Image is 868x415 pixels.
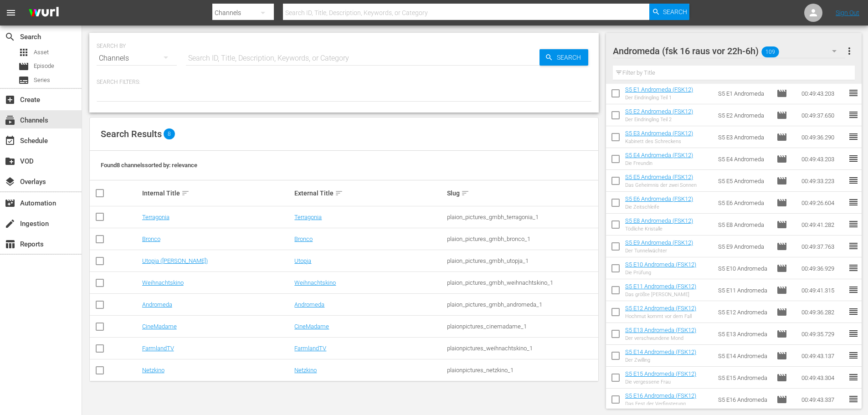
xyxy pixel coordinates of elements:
td: 00:49:43.337 [798,389,848,410]
span: Reports [5,239,15,250]
span: reorder [848,284,859,295]
div: Internal Title [142,188,292,199]
a: Utopja [294,257,311,264]
span: Series [18,75,29,86]
a: S5 E2 Andromeda (FSK12) [625,108,693,115]
td: S5 E9 Andromeda [714,236,773,257]
a: Utopja ([PERSON_NAME]) [142,257,208,264]
span: menu [5,7,16,18]
td: 00:49:43.203 [798,82,848,104]
span: reorder [848,131,859,142]
div: plaion_pictures_gmbh_utopja_1 [447,257,597,264]
a: Terragonia [142,214,169,220]
a: Netzkino [142,367,164,374]
a: Andromeda [294,301,324,308]
div: Der verschwundene Mond [625,335,696,341]
span: 8 [164,128,175,139]
span: reorder [848,328,859,339]
div: Channels [97,46,177,71]
div: Das größte [PERSON_NAME] [625,292,696,297]
div: Hochmut kommt vor dem Fall [625,313,696,319]
a: S5 E15 Andromeda (FSK12) [625,370,696,377]
div: plaionpictures_weihnachtskino_1 [447,345,597,352]
span: reorder [848,153,859,164]
td: 00:49:43.203 [798,148,848,170]
td: S5 E14 Andromeda [714,345,773,367]
a: S5 E8 Andromeda (FSK12) [625,217,693,224]
span: Search [5,31,15,42]
div: Der Tunnelwächter [625,248,693,254]
span: Schedule [5,135,15,146]
div: Das Fest der Verfinsterung [625,401,696,407]
div: plaion_pictures_gmbh_weihnachtskino_1 [447,279,597,286]
div: Der Eindringling Teil 2 [625,117,693,123]
td: 00:49:36.929 [798,257,848,279]
a: S5 E3 Andromeda (FSK12) [625,130,693,137]
span: reorder [848,175,859,186]
td: 00:49:26.604 [798,192,848,214]
button: Search [649,4,689,20]
span: Episode [776,197,787,208]
span: Series [34,76,50,85]
span: Episode [776,219,787,230]
td: S5 E1 Andromeda [714,82,773,104]
td: 00:49:41.315 [798,279,848,301]
span: Episode [776,285,787,296]
span: reorder [848,241,859,251]
span: Episode [776,154,787,164]
a: S5 E10 Andromeda (FSK12) [625,261,696,268]
span: Episode [34,61,54,71]
span: Search [553,49,588,66]
span: Create [5,94,15,105]
span: 109 [761,42,779,61]
span: reorder [848,109,859,120]
a: Weihnachtskino [142,279,184,286]
div: External Title [294,188,444,199]
td: 00:49:36.282 [798,301,848,323]
td: 00:49:33.223 [798,170,848,192]
a: Terragonia [294,214,322,220]
span: Episode [776,110,787,121]
a: S5 E12 Andromeda (FSK12) [625,305,696,312]
span: Channels [5,115,15,126]
span: sort [335,189,343,197]
a: Weihnachtskino [294,279,336,286]
a: S5 E16 Andromeda (FSK12) [625,392,696,399]
div: plaion_pictures_gmbh_andromeda_1 [447,301,597,308]
td: S5 E2 Andromeda [714,104,773,126]
span: Found 8 channels sorted by: relevance [101,162,197,169]
div: Die Zeitschleife [625,204,693,210]
a: Bronco [294,236,313,242]
span: Episode [776,132,787,143]
span: Asset [34,48,49,57]
span: Episode [776,175,787,186]
div: Slug [447,188,597,199]
div: plaion_pictures_gmbh_terragonia_1 [447,214,597,220]
a: FarmlandTV [294,345,326,352]
span: reorder [848,306,859,317]
span: reorder [848,219,859,230]
td: 00:49:35.729 [798,323,848,345]
a: S5 E4 Andromeda (FSK12) [625,152,693,159]
a: S5 E11 Andromeda (FSK12) [625,283,696,290]
td: S5 E4 Andromeda [714,148,773,170]
a: S5 E6 Andromeda (FSK12) [625,195,693,202]
a: CineMadame [142,323,177,330]
span: Episode [776,241,787,252]
button: more_vert [844,40,855,62]
a: S5 E13 Andromeda (FSK12) [625,327,696,333]
td: 00:49:37.650 [798,104,848,126]
span: Episode [776,328,787,339]
td: 00:49:43.304 [798,367,848,389]
a: Bronco [142,236,160,242]
span: Episode [776,263,787,274]
span: reorder [848,350,859,361]
span: Episode [776,307,787,318]
span: reorder [848,372,859,383]
span: more_vert [844,46,855,56]
td: 00:49:36.290 [798,126,848,148]
td: S5 E5 Andromeda [714,170,773,192]
span: reorder [848,87,859,98]
a: CineMadame [294,323,329,330]
button: Search [539,49,588,66]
